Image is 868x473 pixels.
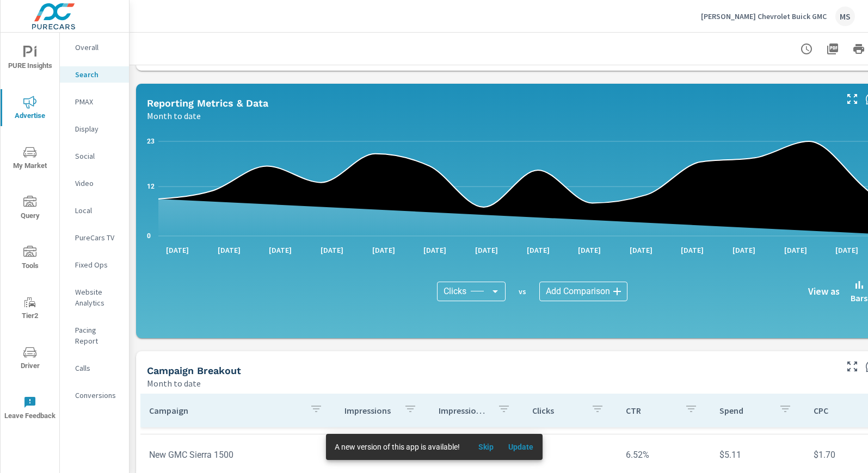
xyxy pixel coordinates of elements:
p: CTR [626,405,676,416]
p: Search [75,69,120,80]
h5: Reporting Metrics & Data [147,97,268,109]
button: Skip [469,438,503,456]
div: Clicks [437,282,506,301]
div: PMAX [60,94,129,110]
p: PMAX [75,96,120,107]
span: PURE Insights [4,46,56,72]
div: Fixed Ops [60,257,129,273]
text: 12 [147,183,155,190]
span: Leave Feedback [4,396,56,422]
p: Display [75,123,120,134]
div: Local [60,202,129,219]
p: [DATE] [570,245,608,256]
p: Impression Share [439,405,489,416]
span: Update [508,442,534,452]
span: Query [4,196,56,222]
button: Update [503,438,538,456]
div: PureCars TV [60,229,129,246]
p: [DATE] [365,245,403,256]
p: [DATE] [210,245,248,256]
p: [DATE] [673,245,711,256]
p: Bars [851,291,867,304]
p: [DATE] [725,245,763,256]
div: Pacing Report [60,322,129,349]
td: 3 [524,441,617,469]
span: Add Comparison [546,286,610,297]
span: Tier2 [4,296,56,322]
p: PureCars TV [75,232,120,243]
p: [PERSON_NAME] Chevrolet Buick GMC [701,11,827,21]
text: 23 [147,138,155,145]
p: Impressions [344,405,395,416]
span: A new version of this app is available! [335,443,460,451]
div: Overall [60,39,129,55]
h5: Campaign Breakout [147,365,241,376]
p: Conversions [75,390,120,401]
p: Calls [75,363,120,374]
h6: View as [808,286,840,297]
p: Video [75,178,120,189]
text: 0 [147,232,151,240]
p: CPC [814,405,864,416]
span: My Market [4,146,56,172]
p: [DATE] [777,245,815,256]
p: [DATE] [519,245,557,256]
button: "Export Report to PDF" [822,38,844,60]
button: Make Fullscreen [844,358,861,375]
p: Social [75,151,120,161]
div: MS [835,7,855,26]
p: Clicks [532,405,582,416]
span: Advertise [4,96,56,122]
p: [DATE] [313,245,351,256]
p: [DATE] [828,245,866,256]
p: Month to date [147,377,201,390]
span: Clicks [444,286,466,297]
div: Calls [60,360,129,376]
p: Local [75,205,120,216]
p: vs [506,287,539,296]
button: Make Fullscreen [844,90,861,108]
p: [DATE] [158,245,196,256]
p: Month to date [147,109,201,122]
div: Social [60,148,129,164]
p: Overall [75,42,120,53]
div: nav menu [1,33,59,433]
td: 6.52% [617,441,711,469]
span: Driver [4,346,56,372]
p: Pacing Report [75,325,120,346]
p: Fixed Ops [75,259,120,270]
p: [DATE] [622,245,660,256]
div: Display [60,121,129,137]
td: New GMC Sierra 1500 [140,441,336,469]
p: Campaign [149,405,301,416]
div: Add Comparison [539,282,627,301]
div: Video [60,175,129,191]
p: [DATE] [416,245,454,256]
p: [DATE] [467,245,506,256]
div: Conversions [60,387,129,403]
div: Website Analytics [60,284,129,311]
p: Website Analytics [75,287,120,308]
span: Tools [4,246,56,272]
span: Skip [473,442,499,452]
p: [DATE] [261,245,299,256]
td: $5.11 [711,441,804,469]
div: Search [60,66,129,83]
p: Spend [719,405,769,416]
